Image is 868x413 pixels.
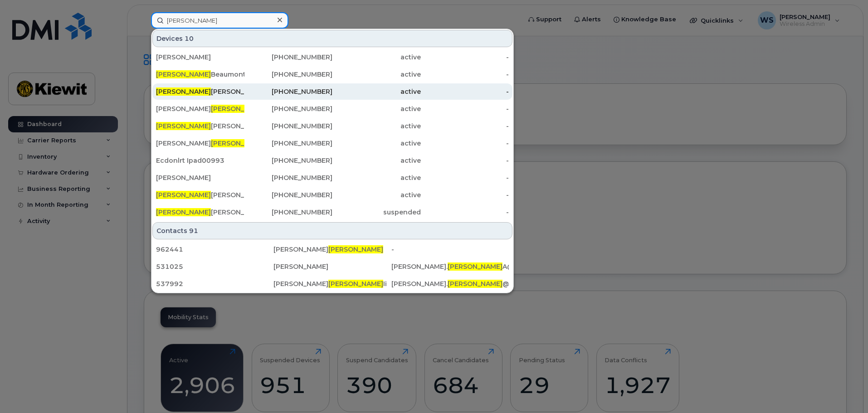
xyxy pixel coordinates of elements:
div: Devices [152,30,512,47]
div: [PHONE_NUMBER] [244,156,333,165]
a: [PERSON_NAME][PERSON_NAME][PHONE_NUMBER]suspended- [152,204,512,220]
div: - [391,245,509,254]
a: [PERSON_NAME][PHONE_NUMBER]active- [152,49,512,65]
div: [PERSON_NAME] Ii [273,279,391,288]
div: [PERSON_NAME] [273,262,391,271]
span: 10 [185,34,194,43]
div: active [332,104,421,113]
div: - [421,53,509,62]
div: 962441 [156,245,273,254]
span: [PERSON_NAME] [211,139,266,147]
div: - [421,87,509,96]
span: [PERSON_NAME] [328,245,383,253]
div: - [421,156,509,165]
div: active [332,190,421,199]
a: [PERSON_NAME][PERSON_NAME] [PERSON_NAME][PHONE_NUMBER]active- [152,187,512,203]
div: [PHONE_NUMBER] [244,208,333,217]
a: [PERSON_NAME]Beaumont[PHONE_NUMBER]active- [152,66,512,83]
div: 537992 [156,279,273,288]
a: 962441[PERSON_NAME][PERSON_NAME]- [152,241,512,258]
div: [PHONE_NUMBER] [244,53,333,62]
span: [PERSON_NAME] [211,105,266,113]
div: [PHONE_NUMBER] [244,104,333,113]
a: Ecdonlrt Ipad00993[PHONE_NUMBER]active- [152,152,512,169]
div: 531025 [156,262,273,271]
div: [PERSON_NAME] i [156,139,244,148]
div: [PERSON_NAME] i [156,104,244,113]
a: [PERSON_NAME][PERSON_NAME]i[PHONE_NUMBER]active- [152,135,512,151]
div: [PERSON_NAME]. @[DOMAIN_NAME] [391,279,509,288]
div: suspended [332,208,421,217]
a: 537992[PERSON_NAME][PERSON_NAME]Ii[PERSON_NAME].[PERSON_NAME]@[DOMAIN_NAME] [152,276,512,292]
a: [PERSON_NAME][PERSON_NAME][PHONE_NUMBER]active- [152,118,512,134]
div: active [332,53,421,62]
div: Beaumont [156,70,244,79]
div: [PHONE_NUMBER] [244,70,333,79]
span: [PERSON_NAME] [328,280,383,288]
div: - [421,139,509,148]
iframe: Messenger Launcher [829,374,861,406]
div: active [332,70,421,79]
div: - [421,173,509,182]
div: active [332,156,421,165]
div: [PHONE_NUMBER] [244,139,333,148]
div: - [421,70,509,79]
div: [PERSON_NAME] [273,245,391,254]
div: [PERSON_NAME] [156,173,244,182]
a: [PERSON_NAME][PERSON_NAME][PHONE_NUMBER]active- [152,83,512,100]
div: active [332,173,421,182]
div: [PERSON_NAME] [156,53,244,62]
span: 91 [189,226,198,235]
span: [PERSON_NAME] [156,87,211,96]
div: [PHONE_NUMBER] [244,121,333,131]
span: [PERSON_NAME] [156,70,211,78]
div: [PERSON_NAME] [156,87,244,96]
div: [PHONE_NUMBER] [244,190,333,199]
div: active [332,139,421,148]
span: [PERSON_NAME] [156,208,211,216]
span: [PERSON_NAME] [156,191,211,199]
div: [PERSON_NAME]. A@[PERSON_NAME][DOMAIN_NAME] [391,262,509,271]
a: [PERSON_NAME][PERSON_NAME]i[PHONE_NUMBER]active- [152,101,512,117]
span: [PERSON_NAME] [156,122,211,130]
div: active [332,121,421,131]
span: [PERSON_NAME] [448,280,502,288]
div: Contacts [152,222,512,239]
div: - [421,190,509,199]
div: [PERSON_NAME] [PERSON_NAME] [156,190,244,199]
a: [PERSON_NAME][PHONE_NUMBER]active- [152,170,512,186]
div: [PHONE_NUMBER] [244,87,333,96]
div: Ecdonlrt Ipad00993 [156,156,244,165]
div: [PHONE_NUMBER] [244,173,333,182]
div: active [332,87,421,96]
span: [PERSON_NAME] [448,262,502,271]
div: - [421,104,509,113]
div: [PERSON_NAME] [156,121,244,131]
div: - [421,121,509,131]
a: 531025[PERSON_NAME][PERSON_NAME].[PERSON_NAME]A@[PERSON_NAME][DOMAIN_NAME] [152,258,512,275]
div: - [421,208,509,217]
div: [PERSON_NAME] [156,208,244,217]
